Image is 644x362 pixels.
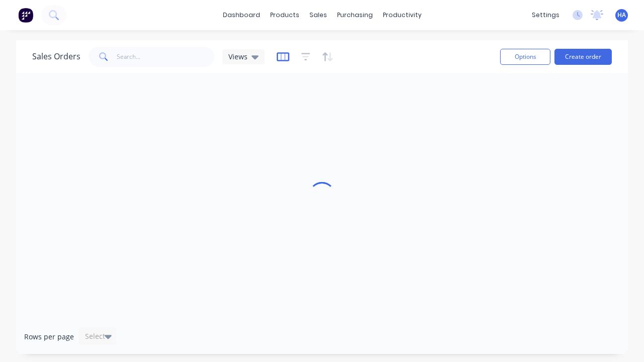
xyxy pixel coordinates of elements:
[332,8,378,23] div: purchasing
[228,51,248,62] span: Views
[554,49,612,65] button: Create order
[304,8,332,23] div: sales
[18,8,33,23] img: Factory
[218,8,265,23] a: dashboard
[617,11,626,20] span: HA
[527,8,565,23] div: settings
[24,332,74,342] span: Rows per page
[265,8,304,23] div: products
[378,8,427,23] div: productivity
[85,331,111,341] div: Select...
[500,49,550,65] button: Options
[32,52,80,61] h1: Sales Orders
[117,47,215,67] input: Search...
